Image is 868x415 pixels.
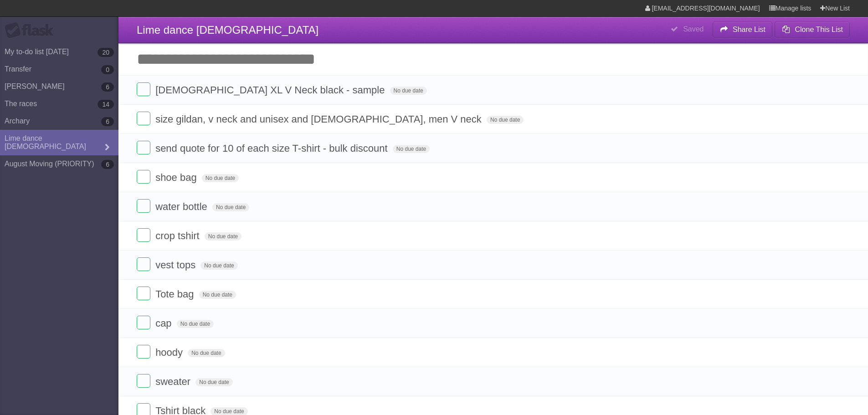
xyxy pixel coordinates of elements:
[137,374,150,388] label: Done
[390,87,427,95] span: No due date
[487,116,524,124] span: No due date
[155,259,198,271] span: vest tops
[98,48,114,57] b: 20
[713,21,773,38] button: Share List
[188,349,225,357] span: No due date
[137,170,150,184] label: Done
[683,25,704,33] b: Saved
[155,288,196,300] span: Tote bag
[393,145,430,153] span: No due date
[177,320,214,328] span: No due date
[155,84,387,96] span: [DEMOGRAPHIC_DATA] XL V Neck black - sample
[137,112,150,125] label: Done
[775,21,850,38] button: Clone This List
[155,318,174,329] span: cap
[199,291,236,299] span: No due date
[101,117,114,126] b: 6
[137,287,150,300] label: Done
[137,228,150,242] label: Done
[195,378,232,386] span: No due date
[212,203,249,211] span: No due date
[155,143,390,154] span: send quote for 10 of each size T-shirt - bulk discount
[137,199,150,213] label: Done
[5,22,59,39] div: Flask
[155,347,185,358] span: hoody
[98,100,114,109] b: 14
[137,316,150,329] label: Done
[137,257,150,271] label: Done
[101,160,114,169] b: 6
[101,82,114,92] b: 6
[137,24,318,36] span: Lime dance [DEMOGRAPHIC_DATA]
[202,174,239,182] span: No due date
[137,345,150,359] label: Done
[155,230,202,241] span: crop tshirt
[205,232,241,241] span: No due date
[155,201,210,212] span: water bottle
[137,82,150,96] label: Done
[137,141,150,154] label: Done
[101,65,114,74] b: 0
[155,172,199,183] span: shoe bag
[200,261,237,270] span: No due date
[795,26,843,33] b: Clone This List
[155,113,484,125] span: size gildan, v neck and unisex and [DEMOGRAPHIC_DATA], men V neck
[733,26,765,33] b: Share List
[155,376,193,387] span: sweater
